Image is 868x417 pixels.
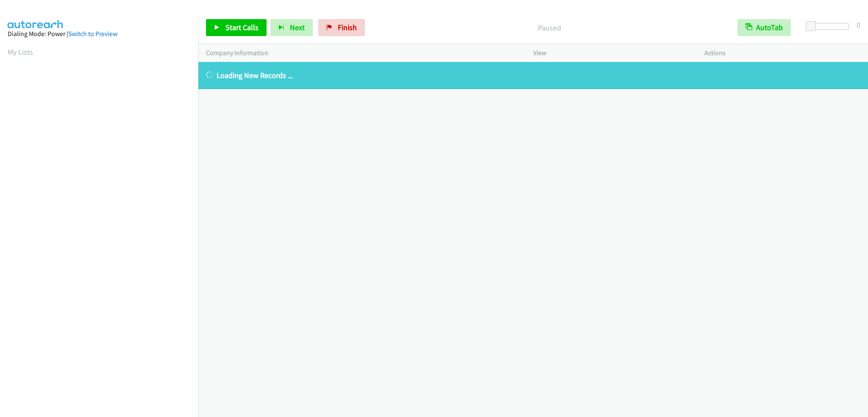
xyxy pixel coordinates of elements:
button: Next [270,19,313,36]
button: AutoTab [737,19,791,36]
div: Dialing Mode: Power | [8,29,191,39]
div: Delay between calls (in seconds) [810,23,849,30]
p: Actions [704,48,860,58]
a: Finish [318,19,365,36]
span: Start Calls [225,22,259,32]
a: Start Calls [206,19,267,36]
a: My Lists [8,47,33,57]
a: Switch to Preview [68,30,117,38]
span: Finish [338,22,357,32]
p: Company Information [206,48,518,58]
span: Next [290,22,305,32]
p: Loading New Records ... [206,70,860,81]
p: View [533,48,689,58]
p: Paused [376,22,722,34]
div: 0 [857,19,860,31]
